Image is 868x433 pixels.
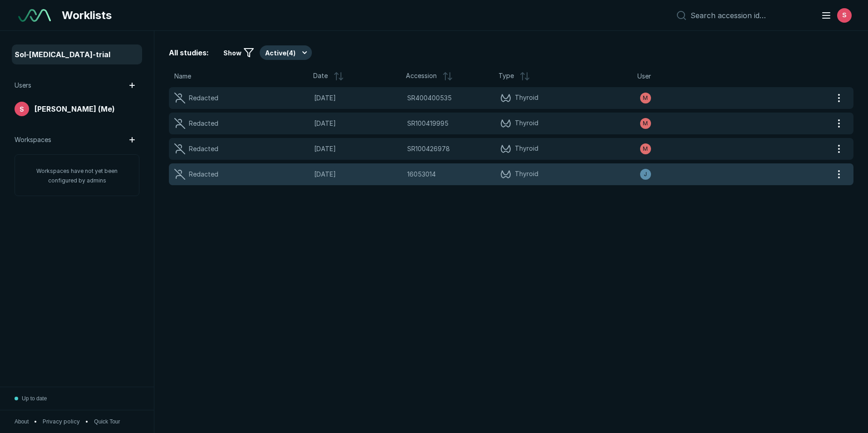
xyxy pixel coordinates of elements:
[36,167,118,184] span: Workspaces have not yet been configured by admins
[515,169,538,180] span: Thyroid
[62,7,112,24] span: Worklists
[498,71,514,82] span: Type
[35,103,115,114] span: [PERSON_NAME] (Me)
[13,45,141,64] a: Sol-[MEDICAL_DATA]-trial
[189,169,218,179] div: Redacted
[43,418,80,426] a: Privacy policy
[690,11,810,20] input: Search accession id…
[18,9,51,22] img: See-Mode Logo
[169,113,832,134] a: Redacted[DATE]SR100419995Thyroidavatar-name
[515,93,538,103] span: Thyroid
[34,418,37,426] span: •
[189,93,218,103] div: Redacted
[314,169,402,179] span: [DATE]
[643,145,648,153] span: M
[515,143,538,154] span: Thyroid
[223,48,242,58] span: Show
[15,135,51,145] span: Workspaces
[407,118,449,128] span: SR100419995
[407,93,452,103] span: SR400400535
[815,6,853,25] button: avatar-name
[842,10,846,20] span: S
[15,49,110,60] span: Sol-[MEDICAL_DATA]-trial
[314,144,402,154] span: [DATE]
[15,102,29,116] div: avatar-name
[637,71,651,81] span: User
[15,80,31,90] span: Users
[189,144,218,154] div: Redacted
[15,418,29,426] button: About
[407,169,436,179] span: 16053014
[644,170,647,178] span: J
[20,104,24,114] span: S
[174,71,191,81] span: Name
[169,163,832,185] a: Redacted[DATE]16053014Thyroidavatar-name
[407,144,450,154] span: SR100426978
[169,47,209,58] span: All studies:
[515,118,538,129] span: Thyroid
[22,394,47,403] span: Up to date
[260,45,312,60] button: Active(4)
[640,169,651,180] div: avatar-name
[640,143,651,154] div: avatar-name
[189,118,218,128] div: Redacted
[314,118,402,128] span: [DATE]
[314,93,402,103] span: [DATE]
[13,100,141,118] a: avatar-name[PERSON_NAME] (Me)
[406,71,437,82] span: Accession
[313,71,328,82] span: Date
[640,118,651,129] div: avatar-name
[94,418,120,426] button: Quick Tour
[169,87,832,109] a: Redacted[DATE]SR400400535Thyroidavatar-name
[643,119,648,128] span: M
[837,8,852,23] div: avatar-name
[643,94,648,102] span: M
[15,387,47,410] button: Up to date
[15,5,54,25] a: See-Mode Logo
[169,138,832,160] a: Redacted[DATE]SR100426978Thyroidavatar-name
[85,418,89,426] span: •
[640,93,651,103] div: avatar-name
